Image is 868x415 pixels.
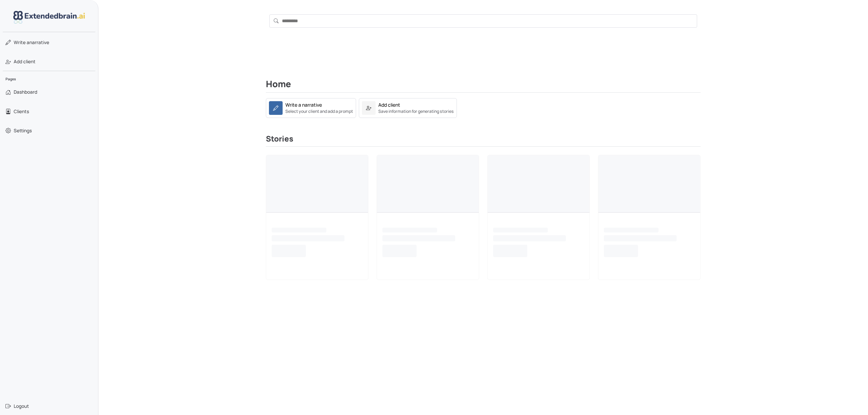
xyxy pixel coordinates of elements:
[378,101,400,108] div: Add client
[359,98,457,118] a: Add clientSave information for generating stories
[266,134,701,147] h3: Stories
[285,108,353,115] small: Select your client and add a prompt
[14,58,36,65] span: Add client
[359,104,457,110] a: Add clientSave information for generating stories
[14,403,29,410] span: Logout
[266,98,356,118] a: Write a narrativeSelect your client and add a prompt
[14,108,29,115] span: Clients
[14,127,32,134] span: Settings
[14,39,29,45] span: Write a
[266,79,701,93] h2: Home
[14,89,37,95] span: Dashboard
[14,39,49,46] span: narrative
[266,104,356,110] a: Write a narrativeSelect your client and add a prompt
[378,108,454,115] small: Save information for generating stories
[285,101,322,108] div: Write a narrative
[13,11,85,24] img: logo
